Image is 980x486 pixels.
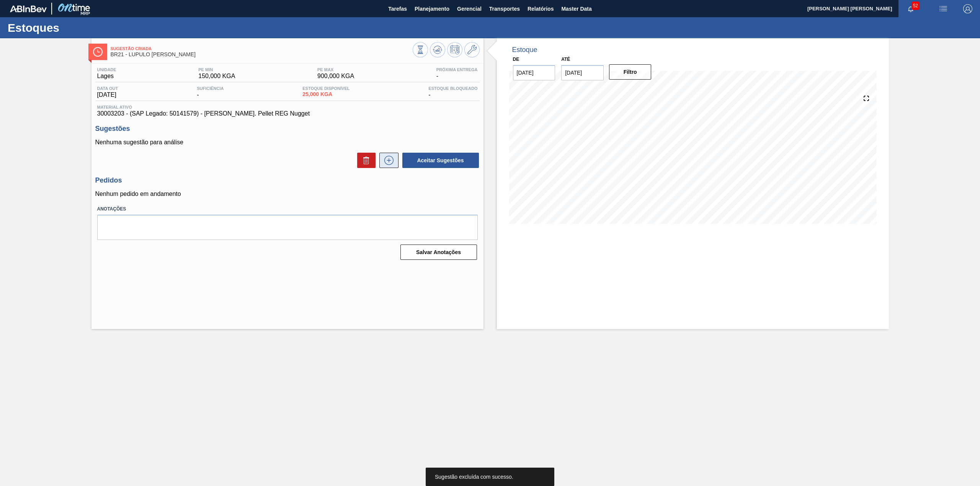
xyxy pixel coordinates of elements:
input: dd/mm/yyyy [561,65,604,80]
label: Até [561,57,570,62]
img: Logout [963,4,972,13]
div: Aceitar Sugestões [399,152,480,169]
label: Anotações [97,204,478,215]
button: Visão Geral dos Estoques [413,42,428,57]
div: - [195,86,225,98]
span: Gerencial [457,4,482,13]
span: Material ativo [97,105,478,109]
span: [DATE] [97,91,118,98]
button: Salvar Anotações [400,245,477,260]
span: Unidade [97,67,116,72]
span: 900,000 KGA [317,73,354,80]
div: - [426,86,479,98]
span: Master Data [561,4,591,13]
label: De [513,57,519,62]
button: Filtro [609,64,652,80]
span: Tarefas [388,4,407,13]
button: Atualizar Gráfico [430,42,445,57]
h3: Sugestões [95,125,480,133]
img: Ícone [93,47,103,57]
button: Aceitar Sugestões [402,153,479,168]
span: 30003203 - (SAP Legado: 50141579) - [PERSON_NAME]. Pellet REG Nugget [97,110,478,117]
span: Próxima Entrega [436,67,478,72]
span: Data out [97,86,118,91]
button: Ir ao Master Data / Geral [464,42,480,57]
span: Sugestão excluída com sucesso. [435,474,513,480]
p: Nenhum pedido em andamento [95,191,480,197]
span: Sugestão Criada [111,46,413,51]
span: Suficiência [197,86,224,91]
span: Relatórios [528,4,554,13]
button: Notificações [898,3,923,14]
span: PE MIN [198,67,235,72]
span: Estoque Bloqueado [428,86,477,91]
span: 25,000 KGA [302,91,350,97]
input: dd/mm/yyyy [513,65,555,80]
span: 150,000 KGA [198,73,235,80]
button: Programar Estoque [447,42,462,57]
div: Nova sugestão [376,153,399,168]
div: Estoque [512,46,537,54]
span: 52 [911,2,920,10]
span: Lages [97,73,116,80]
span: PE MAX [317,67,354,72]
span: BR21 - LUPULO REG Nugget [111,52,413,57]
h3: Pedidos [95,176,480,184]
span: Planejamento [415,4,449,13]
span: Transportes [489,4,520,13]
div: - [434,67,480,80]
span: Estoque Disponível [302,86,350,91]
img: userActions [939,4,948,13]
img: TNhmsLtSVTkK8tSr43FrP2fwEKptu5GPRR3wAAAABJRU5ErkJggg== [10,5,47,12]
div: Excluir Sugestões [353,153,376,168]
p: Nenhuma sugestão para análise [95,139,480,146]
h1: Estoques [8,23,144,32]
